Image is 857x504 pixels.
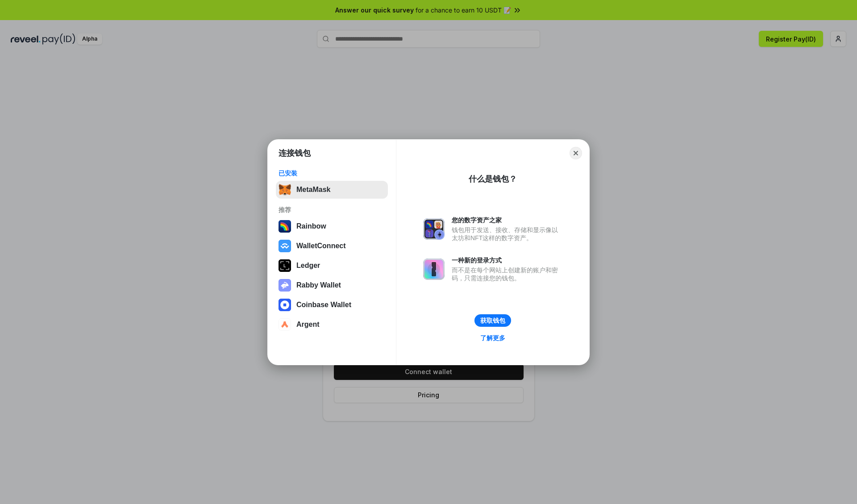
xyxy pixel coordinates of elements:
[279,299,291,311] img: svg+xml,%3Csvg%20width%3D%2228%22%20height%3D%2228%22%20viewBox%3D%220%200%2028%2028%22%20fill%3D...
[296,262,320,270] div: Ledger
[475,332,511,344] a: 了解更多
[480,317,505,325] div: 获取钱包
[279,259,291,272] img: svg+xml,%3Csvg%20xmlns%3D%22http%3A%2F%2Fwww.w3.org%2F2000%2Fsvg%22%20width%3D%2228%22%20height%3...
[570,147,582,159] button: Close
[279,318,291,331] img: svg+xml,%3Csvg%20width%3D%2228%22%20height%3D%2228%22%20viewBox%3D%220%200%2028%2028%22%20fill%3D...
[276,181,388,199] button: MetaMask
[276,296,388,314] button: Coinbase Wallet
[279,148,311,158] h1: 连接钱包
[279,279,291,292] img: svg+xml,%3Csvg%20xmlns%3D%22http%3A%2F%2Fwww.w3.org%2F2000%2Fsvg%22%20fill%3D%22none%22%20viewBox...
[474,314,511,327] button: 获取钱包
[296,301,351,309] div: Coinbase Wallet
[452,266,562,282] div: 而不是在每个网站上创建新的账户和密码，只需连接您的钱包。
[279,220,291,233] img: svg+xml,%3Csvg%20width%3D%22120%22%20height%3D%22120%22%20viewBox%3D%220%200%20120%20120%22%20fil...
[276,276,388,294] button: Rabby Wallet
[296,321,320,329] div: Argent
[279,240,291,252] img: svg+xml,%3Csvg%20width%3D%2228%22%20height%3D%2228%22%20viewBox%3D%220%200%2028%2028%22%20fill%3D...
[276,257,388,275] button: Ledger
[279,169,385,177] div: 已安装
[480,334,505,342] div: 了解更多
[276,217,388,235] button: Rainbow
[296,281,341,289] div: Rabby Wallet
[276,237,388,255] button: WalletConnect
[296,222,326,230] div: Rainbow
[469,174,517,184] div: 什么是钱包？
[279,206,385,214] div: 推荐
[279,183,291,196] img: svg+xml,%3Csvg%20fill%3D%22none%22%20height%3D%2233%22%20viewBox%3D%220%200%2035%2033%22%20width%...
[452,226,562,242] div: 钱包用于发送、接收、存储和显示像以太坊和NFT这样的数字资产。
[423,218,445,240] img: svg+xml,%3Csvg%20xmlns%3D%22http%3A%2F%2Fwww.w3.org%2F2000%2Fsvg%22%20fill%3D%22none%22%20viewBox...
[452,216,562,224] div: 您的数字资产之家
[276,316,388,333] button: Argent
[452,256,562,264] div: 一种新的登录方式
[296,186,330,194] div: MetaMask
[423,258,445,280] img: svg+xml,%3Csvg%20xmlns%3D%22http%3A%2F%2Fwww.w3.org%2F2000%2Fsvg%22%20fill%3D%22none%22%20viewBox...
[296,242,346,250] div: WalletConnect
